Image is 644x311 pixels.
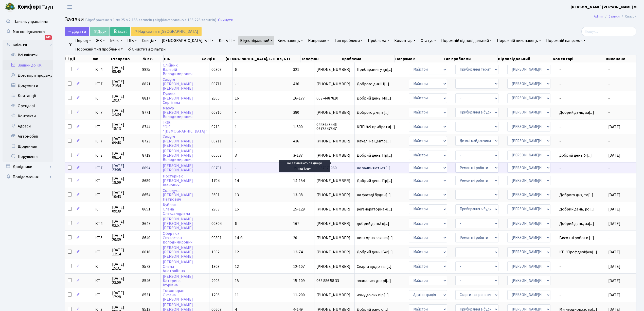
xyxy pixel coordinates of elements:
[235,264,239,269] span: 12
[163,217,193,231] a: [PERSON_NAME][PERSON_NAME][PERSON_NAME]
[609,14,620,19] a: Заявки
[235,192,239,198] span: 13
[225,55,276,62] th: [DEMOGRAPHIC_DATA], БТІ
[142,165,150,171] span: 8694
[3,141,53,152] a: Щоденник
[316,153,352,157] span: [PHONE_NUMBER]
[108,36,124,45] a: № вх.
[608,124,620,130] span: [DATE]
[211,124,220,130] span: 0213
[112,123,138,131] span: [DATE] 18:13
[211,95,220,101] span: 2805
[559,249,597,255] span: КП "Профдезіфек[...]
[571,4,638,10] a: [PERSON_NAME] [PERSON_NAME] М.
[163,62,192,77] a: ОлійникВалерійВолодимирович
[217,36,237,45] a: Кв, БТІ
[357,178,392,184] span: Добрий день. Пр[...]
[357,206,392,212] span: регенераторна 4[...]
[112,151,138,159] span: [DATE] 08:14
[608,249,620,255] span: [DATE]
[95,82,108,86] span: КТ7
[443,55,497,62] th: Тип проблеми
[3,101,53,111] a: Орендарі
[142,221,150,226] span: 8647
[95,279,108,283] span: КТ
[112,248,138,256] span: [DATE] 12:14
[357,165,390,171] span: не зачиняються[...]
[559,293,604,297] span: -
[357,221,389,226] span: добрий день! в[...]
[559,179,604,183] span: -
[142,81,150,87] span: 8821
[3,70,53,80] a: Договори продажу
[95,207,108,211] span: КТ
[163,120,207,134] a: ТОВ"ОК"[DEMOGRAPHIC_DATA]"
[112,176,138,185] span: [DATE] 18:09
[3,50,53,60] a: Всі клієнти
[211,67,222,72] span: 00308
[293,278,305,284] span: 15-109
[160,36,216,45] a: [DEMOGRAPHIC_DATA], БТІ
[316,123,352,131] span: 0443653546 0673547347
[94,36,107,45] a: ЖК
[559,265,604,269] span: -
[142,192,150,198] span: 8654
[293,249,303,255] span: 12-74
[68,29,86,34] span: Додати
[316,68,352,72] span: [PHONE_NUMBER]
[608,292,620,298] span: [DATE]
[235,165,236,171] span: -
[211,192,220,198] span: 3601
[586,11,644,22] nav: breadcrumb
[439,36,494,45] a: Порожній відповідальний
[316,193,352,197] span: [PHONE_NUMBER]
[316,96,352,100] span: 063-4487810
[95,139,108,143] span: КТ7
[608,95,610,101] span: -
[110,55,142,62] th: Створено
[201,55,225,62] th: Секція
[95,265,108,269] span: КТ
[163,77,193,91] a: Самуся[PERSON_NAME][PERSON_NAME]
[163,134,193,148] a: Самуся[PERSON_NAME][PERSON_NAME]
[3,40,53,50] a: Клієнти
[5,2,15,12] img: logo.png
[163,202,190,216] a: КубракОленаОлександрівна
[3,91,53,101] a: Квитанції
[559,279,604,283] span: -
[142,55,163,62] th: № вх.
[211,178,220,184] span: 1704
[112,291,138,299] span: [DATE] 17:28
[608,67,610,72] span: -
[366,36,391,45] a: Проблема
[235,292,239,298] span: 11
[164,55,201,62] th: ПІБ
[419,36,438,45] a: Статус
[594,14,603,19] a: Admin
[17,3,53,11] span: Таун
[608,110,610,115] span: -
[235,235,243,241] span: 14-б
[559,96,604,100] span: -
[235,81,236,87] span: -
[126,45,168,54] a: Очистити фільтри
[142,178,150,184] span: 8689
[275,36,305,45] a: Виконавець
[211,81,222,87] span: 00711
[559,125,604,129] span: -
[357,67,392,72] span: Прибирання у дв[...]
[559,221,594,226] span: Добрий день, за[...]
[293,178,305,184] span: 14-154
[316,236,352,240] span: [PHONE_NUMBER]
[163,274,193,288] a: [PERSON_NAME]КатеринаІгорівна
[112,164,138,172] span: [DATE] 23:08
[3,152,53,162] a: Порушення
[316,139,352,143] span: [PHONE_NUMBER]
[235,124,237,130] span: 1
[163,91,193,105] a: Булава[PERSON_NAME]Сергіївна
[211,110,222,115] span: 00710
[316,82,352,86] span: [PHONE_NUMBER]
[235,249,239,255] span: 12
[279,160,330,172] div: не зачиняються двері підʼїзду
[316,166,352,170] span: 0957070969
